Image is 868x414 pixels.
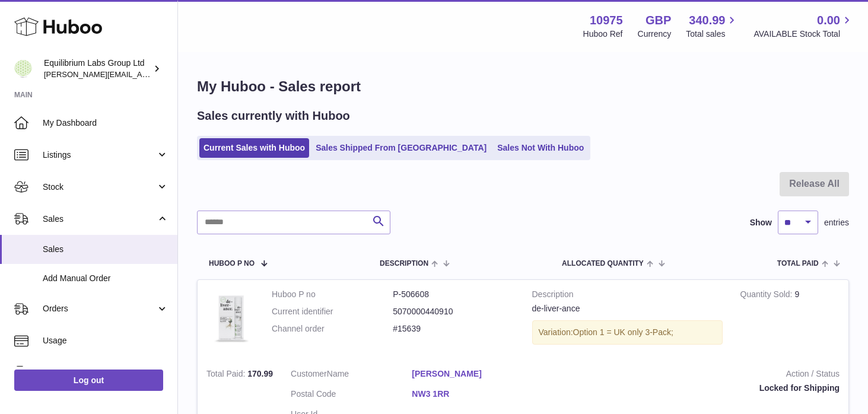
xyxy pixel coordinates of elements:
span: 170.99 [247,369,273,378]
strong: Action / Status [551,368,840,383]
span: Sales [43,244,168,255]
span: Total paid [777,260,819,267]
dt: Postal Code [291,388,412,403]
span: ALLOCATED Quantity [562,260,644,267]
span: Customer [291,369,327,378]
a: 340.99 Total sales [686,12,739,40]
h1: My Huboo - Sales report [197,77,849,96]
span: Usage [43,335,168,346]
span: Add Manual Order [43,273,168,284]
span: Listings [43,149,156,161]
dd: #15639 [393,323,514,335]
div: Variation: [532,320,723,345]
dt: Name [291,368,412,383]
td: 9 [732,280,848,359]
strong: Description [532,289,723,303]
dd: P-506608 [393,289,514,300]
span: Description [380,260,428,267]
strong: Total Paid [206,369,247,381]
a: 0.00 AVAILABLE Stock Total [753,12,854,40]
strong: Quantity Sold [740,289,795,302]
span: My Dashboard [43,117,168,129]
dt: Huboo P no [272,289,393,300]
span: [PERSON_NAME][EMAIL_ADDRESS][DOMAIN_NAME] [44,69,238,79]
div: de-liver-ance [532,303,723,314]
a: NW3 1RR [412,388,533,400]
label: Show [750,217,772,228]
div: Locked for Shipping [551,383,840,394]
img: 3PackDeliverance_Front.jpg [206,289,254,348]
span: AVAILABLE Stock Total [753,28,854,40]
dd: 5070000440910 [393,306,514,317]
strong: GBP [646,12,671,28]
a: Log out [14,370,163,391]
dt: Current identifier [272,306,393,317]
span: Huboo P no [209,260,255,267]
span: Orders [43,303,156,314]
span: entries [824,217,849,228]
span: Sales [43,214,156,225]
a: Sales Not With Huboo [493,138,588,158]
h2: Sales currently with Huboo [197,108,350,124]
a: [PERSON_NAME] [412,368,533,380]
a: Current Sales with Huboo [199,138,309,158]
div: Currency [638,28,672,40]
div: Equilibrium Labs Group Ltd [44,58,151,80]
a: Sales Shipped From [GEOGRAPHIC_DATA] [311,138,491,158]
strong: 10975 [590,12,623,28]
img: h.woodrow@theliverclinic.com [14,60,32,78]
span: Total sales [686,28,739,40]
span: 340.99 [689,12,725,28]
dt: Channel order [272,323,393,335]
span: Option 1 = UK only 3-Pack; [573,327,673,337]
div: Huboo Ref [583,28,623,40]
span: 0.00 [817,12,840,28]
span: Stock [43,181,156,193]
